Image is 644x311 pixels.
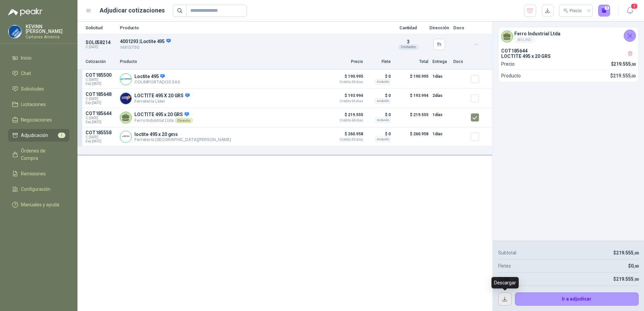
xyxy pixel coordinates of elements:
span: Solicitudes [21,85,44,93]
div: Unidades [398,44,419,50]
span: 3 [631,3,638,9]
a: Chat [8,67,69,80]
h1: Adjudicar cotizaciones [100,6,165,15]
span: Exp: [DATE] [86,120,116,124]
p: Solicitud [86,26,116,30]
p: $ 0 [367,130,391,138]
p: $ 190.995 [329,72,363,84]
img: Company Logo [120,74,131,85]
span: ,00 [634,277,639,282]
a: Adjudicación1 [8,129,69,142]
p: 1 días [432,72,449,80]
p: $ 260.958 [329,130,363,141]
span: 219.555 [613,73,636,78]
p: Cotización [86,59,116,65]
span: 3 [407,39,410,44]
p: $ 193.994 [329,92,363,103]
p: $ 0 [367,72,391,80]
span: Licitaciones [21,101,46,108]
p: 4001293 | Loctite 495 [120,38,387,44]
a: Negociaciones [8,113,69,126]
span: 219.555 [616,276,639,282]
p: $ [613,275,639,283]
div: Incluido [375,98,391,104]
p: Producto [120,26,387,30]
p: Docs [453,59,467,65]
img: Company Logo [120,131,131,142]
p: SOL058214 [86,40,116,45]
p: COLIMPORTADOS SAS [134,79,180,84]
span: Crédito 30 días [329,100,363,103]
p: COT185500 [86,72,116,78]
button: 3 [624,5,636,17]
a: Órdenes de Compra [8,144,69,165]
a: Remisiones [8,167,69,180]
span: Crédito 30 días [329,80,363,84]
span: C: [DATE] [86,97,116,101]
img: Company Logo [120,93,131,104]
p: 14913750 [120,44,387,51]
span: C: [DATE] [86,135,116,139]
h4: Ferro Industrial Ltda [514,30,560,37]
p: Producto [501,72,521,79]
a: Inicio [8,51,69,64]
span: 0 [631,263,639,269]
span: Chat [21,70,31,77]
p: COT185644 [501,48,636,54]
p: $ [610,72,636,79]
p: Ferretería Líder [134,99,190,104]
div: Ferro Industrial LtdaMOLINO [498,27,638,45]
p: COT185644 [86,111,116,116]
span: Adjudicación [21,132,48,139]
p: Loctite 495 [134,74,180,80]
span: C: [DATE] [86,78,116,82]
span: Crédito 30 días [329,138,363,141]
span: ,00 [634,251,639,255]
span: C: [DATE] [86,116,116,120]
p: 1 días [432,130,449,138]
p: Producto [120,59,325,65]
p: LOCTITE 495 x 20 GRS [501,54,636,59]
div: Incluido [375,117,391,123]
button: Ir a adjudicar [515,292,639,306]
p: Entrega [432,59,449,65]
p: $ 190.995 [395,72,428,86]
p: $ 193.994 [395,92,428,105]
span: Configuración [21,185,51,193]
img: Logo peakr [8,8,42,16]
p: loctite 495 x 20 gms [134,132,231,137]
span: Remisiones [21,170,46,177]
p: $ [611,60,636,68]
p: $ [613,249,639,256]
p: $ 219.555 [395,111,428,124]
span: Exp: [DATE] [86,101,116,105]
p: Total [498,275,509,283]
p: Precio [501,60,515,68]
span: Crédito 60 días [329,119,363,122]
span: Órdenes de Compra [21,147,63,162]
div: Incluido [375,137,391,142]
p: KEVINN [PERSON_NAME] [26,24,69,34]
p: $ 219.555 [329,111,363,122]
p: $ 0 [367,92,391,100]
p: 2 días [432,92,449,100]
span: Negociaciones [21,116,52,124]
span: Exp: [DATE] [86,82,116,86]
span: 219.555 [616,250,639,255]
p: C: [DATE] [86,45,116,49]
img: Company Logo [8,25,21,38]
div: Precio [563,6,583,16]
p: LOCTITE 495 x 20 GRS [134,112,193,118]
p: Docs [453,26,467,30]
span: 1 [58,133,65,138]
p: Subtotal [498,249,516,256]
div: Descargar [491,277,519,288]
a: Manuales y ayuda [8,198,69,211]
p: 1 días [432,111,449,119]
p: $ 260.958 [395,130,428,143]
a: Licitaciones [8,98,69,111]
span: ,00 [634,264,639,269]
span: 219.555 [613,61,636,67]
p: Ferretería [GEOGRAPHIC_DATA][PERSON_NAME] [134,137,231,142]
button: 1 [598,5,610,17]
